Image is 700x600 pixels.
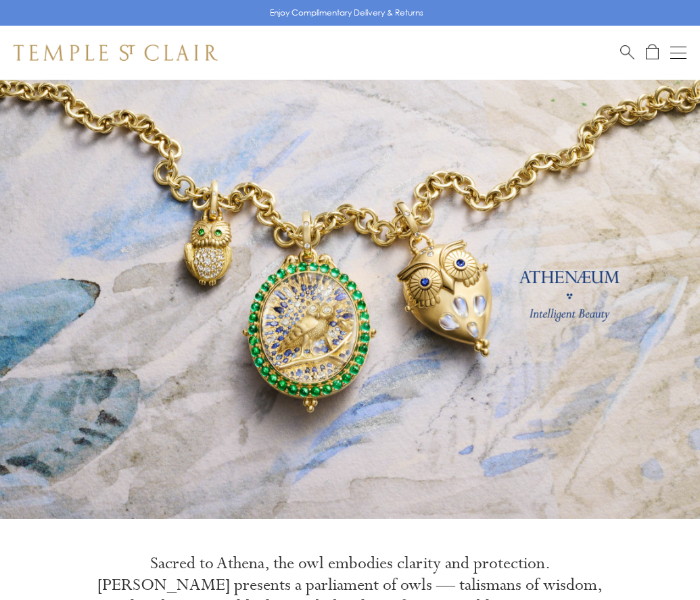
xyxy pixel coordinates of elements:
img: Temple St. Clair [14,45,218,61]
a: Open Shopping Bag [646,44,659,61]
a: Search [620,44,634,61]
p: Enjoy Complimentary Delivery & Returns [270,6,423,20]
button: Open navigation [670,45,686,61]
